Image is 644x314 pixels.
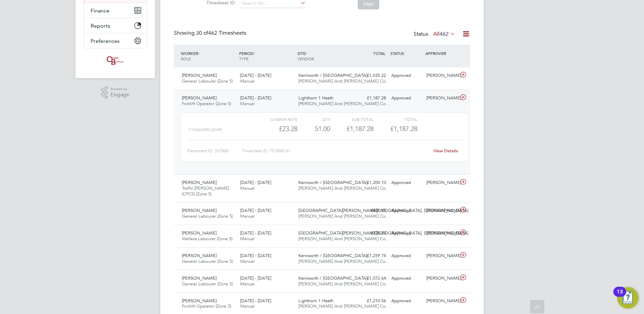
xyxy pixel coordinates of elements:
a: View Details [433,148,458,154]
span: TYPE [239,56,249,61]
span: 462 Timesheets [196,30,246,36]
div: Showing [174,30,248,37]
div: Approved [389,70,424,81]
span: Welfare Labourer (Zone 5) [182,236,232,242]
div: Sub Total [330,115,374,123]
span: Kenilworth / [GEOGRAPHIC_DATA]… [298,180,372,185]
div: APPROVER [424,47,459,59]
span: Manual [240,258,255,264]
img: oneillandbrennan-logo-retina.png [105,55,125,66]
span: [PERSON_NAME] And [PERSON_NAME] Co… [298,236,390,242]
div: Total [374,115,417,123]
span: Manual [240,185,255,191]
span: TOTAL [373,51,385,56]
span: General Labourer (Zone 5) [182,78,233,84]
span: [PERSON_NAME] And [PERSON_NAME] Co… [298,185,390,191]
div: £23.28 [254,123,297,134]
div: £1,035.22 [354,70,389,81]
span: Manual [240,281,255,287]
span: [GEOGRAPHIC_DATA][PERSON_NAME][GEOGRAPHIC_DATA], [GEOGRAPHIC_DATA]… [298,230,473,236]
button: Open Resource Center, 13 new notifications [617,287,639,309]
div: Status [414,30,457,39]
span: [PERSON_NAME] And [PERSON_NAME] Co… [298,213,390,219]
span: Powered by [110,86,129,92]
span: [PERSON_NAME] [182,208,217,213]
span: Reports [91,23,110,29]
span: [PERSON_NAME] And [PERSON_NAME] Co… [298,303,390,309]
div: Approved [389,273,424,284]
div: Approved [389,295,424,307]
span: Kenilworth / [GEOGRAPHIC_DATA]… [298,253,372,258]
div: £1,210.56 [354,295,389,307]
div: Placement ID: 267860 [187,146,242,156]
span: Manual [240,101,255,106]
span: [PERSON_NAME] And [PERSON_NAME] Co… [298,101,390,106]
span: Manual [240,236,255,242]
div: QTY [297,115,330,123]
span: General Labourer (Zone 5) [182,281,233,287]
span: [DATE] - [DATE] [240,208,271,213]
div: £1,187.28 [330,123,374,134]
div: SITE [296,47,354,65]
div: PERIOD [237,47,296,65]
div: [PERSON_NAME] [424,177,459,188]
span: Kenilworth / [GEOGRAPHIC_DATA]… [298,72,372,78]
div: [PERSON_NAME] [424,70,459,81]
span: Lighthorn 1 Heath [298,95,333,101]
div: [PERSON_NAME] [424,228,459,239]
span: / [254,51,255,56]
div: 51.00 [297,123,330,134]
span: [PERSON_NAME] And [PERSON_NAME] Co… [298,78,390,84]
div: £841.95 [354,205,389,216]
span: Forklift Operator (Zone 5) [182,101,231,106]
span: 30 of [196,30,208,36]
span: / [305,51,307,56]
a: Go to home page [84,55,147,66]
div: Charge rate [254,115,297,123]
div: £374.20 [354,228,389,239]
a: Powered byEngage [101,86,130,99]
span: Finance [91,7,109,14]
span: [PERSON_NAME] [182,180,217,185]
div: Approved [389,228,424,239]
span: Manual [240,303,255,309]
button: Reports [84,18,147,33]
div: [PERSON_NAME] [424,205,459,216]
button: Preferences [84,33,147,48]
span: [PERSON_NAME] [182,95,217,101]
span: [PERSON_NAME] [182,72,217,78]
span: Kenilworth / [GEOGRAPHIC_DATA]… [298,275,372,281]
span: Manual [240,213,255,219]
span: Lighthorn 1 Heath [298,298,333,304]
label: All [433,31,455,37]
span: [DATE] - [DATE] [240,230,271,236]
span: [DATE] - [DATE] [240,253,271,258]
span: Engage [110,92,129,98]
span: [PERSON_NAME] And [PERSON_NAME] Co… [298,258,390,264]
span: [PERSON_NAME] [182,253,217,258]
div: [PERSON_NAME] [424,250,459,261]
span: [PERSON_NAME] And [PERSON_NAME] Co… [298,281,390,287]
span: [PERSON_NAME] [182,298,217,304]
span: Manual [240,78,255,84]
span: ROLE [181,56,191,61]
span: [DATE] - [DATE] [240,180,271,185]
span: [DATE] - [DATE] [240,95,271,101]
button: Finance [84,3,147,18]
span: [DATE] - [DATE] [240,72,271,78]
div: [PERSON_NAME] [424,93,459,104]
span: Traffic [PERSON_NAME] (CPCS) (Zone 5) [182,185,229,197]
span: £1,187.28 [390,125,417,133]
div: £1,259.74 [354,250,389,261]
span: Preferences [91,38,120,44]
span: Standard (£/HR) [189,127,222,132]
div: [PERSON_NAME] [424,273,459,284]
span: Forklift Operator (Zone 5) [182,303,231,309]
div: WORKER [179,47,237,65]
span: [PERSON_NAME] [182,230,217,236]
span: General Labourer (Zone 5) [182,213,233,219]
span: [PERSON_NAME] [182,275,217,281]
div: 13 [617,292,623,301]
div: £1,072.64 [354,273,389,284]
span: / [198,51,199,56]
